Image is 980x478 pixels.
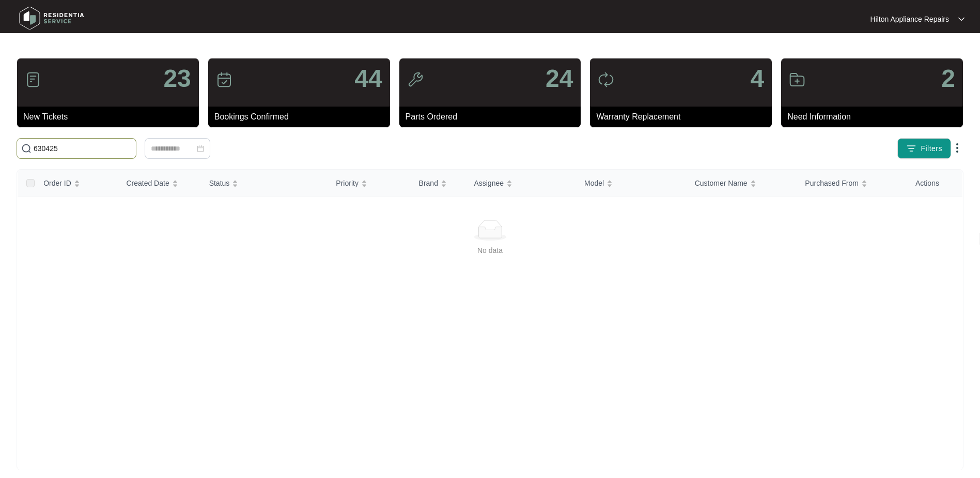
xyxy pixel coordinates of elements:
[687,170,797,197] th: Customer Name
[43,177,71,189] span: Order ID
[789,71,805,88] img: icon
[596,111,772,123] p: Warranty Replacement
[354,66,382,91] p: 44
[163,66,191,91] p: 23
[15,3,88,34] img: residentia service logo
[406,111,581,123] p: Parts Ordered
[941,66,955,91] p: 2
[209,177,230,189] span: Status
[787,111,963,123] p: Need Information
[118,170,200,197] th: Created Date
[584,177,604,189] span: Model
[870,14,949,24] p: Hilton Appliance Repairs
[750,66,764,91] p: 4
[21,143,32,154] img: search-icon
[797,170,907,197] th: Purchased From
[34,143,132,154] input: Search by Order Id, Assignee Name, Customer Name, Brand and Model
[411,170,466,197] th: Brand
[25,71,41,88] img: icon
[201,170,328,197] th: Status
[897,138,951,159] button: filter iconFilters
[951,142,963,154] img: dropdown arrow
[805,177,858,189] span: Purchased From
[336,177,359,189] span: Priority
[23,111,199,123] p: New Tickets
[419,177,438,189] span: Brand
[407,71,424,88] img: icon
[576,170,687,197] th: Model
[695,177,748,189] span: Customer Name
[35,170,118,197] th: Order ID
[958,17,965,22] img: dropdown arrow
[465,170,576,197] th: Assignee
[216,71,232,88] img: icon
[906,143,916,154] img: filter icon
[328,170,410,197] th: Priority
[598,71,614,88] img: icon
[126,177,169,189] span: Created Date
[474,177,504,189] span: Assignee
[214,111,390,123] p: Bookings Confirmed
[921,143,942,154] span: Filters
[907,170,962,197] th: Actions
[546,66,573,91] p: 24
[30,245,950,256] div: No data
